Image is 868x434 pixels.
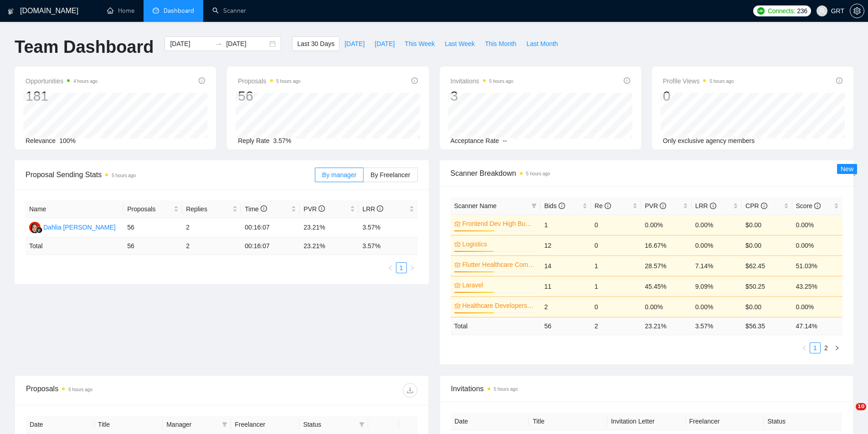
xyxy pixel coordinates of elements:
[641,276,691,296] td: 45.45%
[742,296,792,317] td: $0.00
[462,301,535,311] a: Healthcare Developers Trusted Clients
[836,77,842,84] span: info-circle
[451,137,499,144] span: Acceptance Rate
[595,202,611,209] span: Re
[792,255,842,276] td: 51.03%
[821,343,831,353] a: 2
[215,40,222,47] span: swap-right
[123,218,182,237] td: 56
[26,76,98,87] span: Opportunities
[322,171,356,179] span: By manager
[607,413,686,430] th: Invitation Letter
[480,36,521,51] button: This Month
[182,237,241,255] td: 2
[8,4,14,19] img: logo
[303,419,355,429] span: Status
[454,261,461,268] span: crown
[745,202,767,209] span: CPR
[692,214,742,235] td: 0.00%
[540,255,591,276] td: 14
[182,218,241,237] td: 2
[370,171,410,179] span: By Freelancer
[489,79,514,84] time: 5 hours ago
[396,263,406,273] a: 1
[641,296,691,317] td: 0.00%
[710,203,716,209] span: info-circle
[799,342,810,353] li: Previous Page
[29,223,116,230] a: DWDahlia [PERSON_NAME]
[359,218,417,237] td: 3.57%
[792,214,842,235] td: 0.00%
[15,36,154,58] h1: Team Dashboard
[641,317,691,335] td: 23.21 %
[792,235,842,255] td: 0.00%
[526,171,550,176] time: 5 hours ago
[29,222,41,233] img: DW
[375,39,395,49] span: [DATE]
[454,302,461,309] span: crown
[591,214,641,235] td: 0
[186,204,231,214] span: Replies
[238,87,300,105] div: 56
[799,342,810,353] button: left
[801,345,807,351] span: left
[624,77,630,84] span: info-circle
[377,205,383,212] span: info-circle
[663,76,734,87] span: Profile Views
[112,173,136,178] time: 5 hours ago
[591,276,641,296] td: 1
[792,276,842,296] td: 43.25%
[529,413,607,430] th: Title
[485,39,516,49] span: This Month
[540,317,591,335] td: 56
[605,203,611,209] span: info-circle
[451,87,514,105] div: 3
[742,214,792,235] td: $0.00
[660,203,666,209] span: info-circle
[742,235,792,255] td: $0.00
[73,79,98,84] time: 4 hours ago
[226,39,267,49] input: End date
[199,77,205,84] span: info-circle
[540,276,591,296] td: 11
[440,36,480,51] button: Last Week
[810,342,821,353] li: 1
[451,383,842,394] span: Invitations
[385,262,396,273] button: left
[359,237,417,255] td: 3.57 %
[692,276,742,296] td: 9.09%
[212,7,246,15] a: searchScanner
[757,7,765,15] img: upwork-logo.png
[26,416,94,434] th: Date
[797,6,807,16] span: 236
[856,403,866,410] span: 10
[344,39,365,49] span: [DATE]
[692,255,742,276] td: 7.14%
[26,169,315,180] span: Proposal Sending Stats
[834,345,840,351] span: right
[59,137,76,144] span: 100%
[36,227,42,233] img: gigradar-bm.png
[182,200,241,218] th: Replies
[521,36,563,51] button: Last Month
[462,260,535,270] a: Flutter Healthcare Companies
[245,205,267,213] span: Time
[742,255,792,276] td: $62.45
[742,317,792,335] td: $ 56.35
[166,419,218,429] span: Manager
[663,137,755,144] span: Only exclusive agency members
[540,235,591,255] td: 12
[451,76,514,87] span: Invitations
[663,87,734,105] div: 0
[300,218,359,237] td: 23.21%
[357,418,366,431] span: filter
[407,262,418,273] button: right
[339,36,370,51] button: [DATE]
[220,418,229,431] span: filter
[768,6,795,16] span: Connects:
[222,422,227,427] span: filter
[241,237,300,255] td: 00:16:07
[454,282,461,288] span: crown
[832,342,842,353] button: right
[814,203,821,209] span: info-circle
